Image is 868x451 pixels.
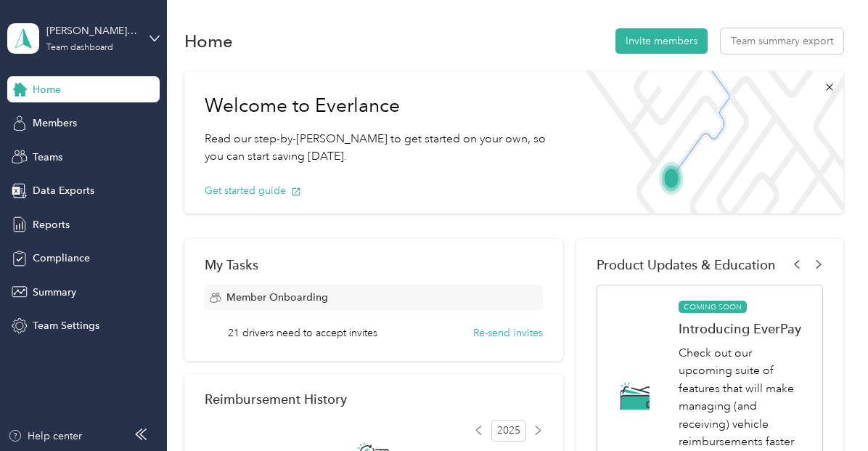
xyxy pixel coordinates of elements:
[205,391,347,407] h2: Reimbursement History
[615,28,708,54] button: Invite members
[226,290,328,305] span: Member Onboarding
[184,33,233,49] h1: Home
[491,420,526,442] span: 2025
[33,285,76,300] span: Summary
[473,325,543,341] button: Re-send invites
[721,28,843,54] button: Team summary export
[679,321,807,336] h1: Introducing EverPay
[33,318,99,333] span: Team Settings
[787,370,868,451] iframe: Everlance-gr Chat Button Frame
[33,115,77,131] span: Members
[205,94,554,118] h1: Welcome to Everlance
[205,257,543,272] div: My Tasks
[46,23,137,38] div: [PERSON_NAME][EMAIL_ADDRESS][PERSON_NAME][DOMAIN_NAME]
[33,217,70,232] span: Reports
[33,183,94,198] span: Data Exports
[33,150,62,165] span: Teams
[679,301,747,314] span: COMING SOON
[205,183,301,198] button: Get started guide
[46,44,113,52] div: Team dashboard
[33,82,61,97] span: Home
[575,71,843,214] img: Welcome to everlance
[8,428,82,444] button: Help center
[33,251,90,266] span: Compliance
[228,325,377,341] span: 21 drivers need to accept invites
[597,257,776,272] span: Product Updates & Education
[205,130,554,166] p: Read our step-by-[PERSON_NAME] to get started on your own, so you can start saving [DATE].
